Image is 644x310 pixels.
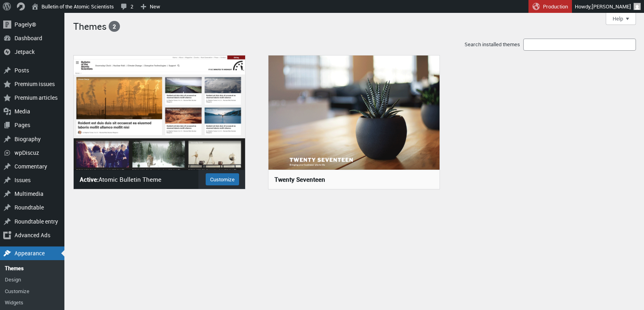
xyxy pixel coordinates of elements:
a: Customize Atomic Bulletin Theme [206,173,239,185]
h2: Atomic Bulletin Theme [74,170,245,189]
button: Help [606,13,636,25]
span: Active: [80,175,99,183]
h1: Themes [73,17,128,34]
h2: Twenty Seventeen [268,170,440,189]
label: Search installed themes [464,41,520,49]
span: [PERSON_NAME] [592,3,631,10]
span: 2 [109,21,120,32]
